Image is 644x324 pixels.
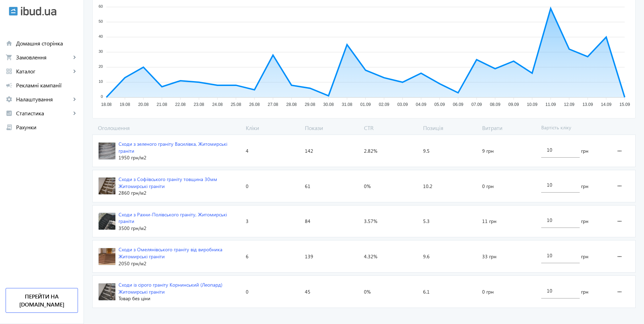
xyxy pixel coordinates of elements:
[361,124,420,132] span: CTR
[581,183,588,190] span: грн
[6,54,13,61] mat-icon: shopping_cart
[482,218,496,225] span: 11 грн
[302,124,361,132] span: Покази
[6,124,13,131] mat-icon: receipt_long
[482,183,494,190] span: 0 грн
[92,124,243,132] span: Оголошення
[16,124,78,131] span: Рахунки
[175,102,186,107] tspan: 22.08
[471,102,482,107] tspan: 07.09
[119,189,240,196] div: 2860 грн /м2
[305,183,310,190] span: 61
[323,102,334,107] tspan: 30.08
[582,102,593,107] tspan: 13.09
[581,253,588,260] span: грн
[482,253,496,260] span: 33 грн
[305,218,310,225] span: 84
[581,218,588,225] span: грн
[119,154,240,161] div: 1950 грн /м2
[364,147,377,154] span: 2.82%
[119,211,240,225] div: Сходи з Рахни-Полівського граніту, Житомирські граніти
[615,248,624,265] mat-icon: more_horiz
[99,143,115,159] img: 1290262949f2332b138466821806128-ef8355a513.png
[99,283,115,300] img: 2357662f9fe037bb5f4937411363029-d836e9c9e6.png
[119,281,240,295] div: Сходи із сірого граніту Корнинський (Леопард) Житомирські граніти
[21,7,56,16] img: ibud_text.svg
[6,96,13,103] mat-icon: settings
[545,102,556,107] tspan: 11.09
[119,176,240,189] div: Сходи з Софіївського граніту товщина 30мм Житомирські граніти
[615,283,624,300] mat-icon: more_horiz
[101,102,112,107] tspan: 18.08
[305,147,313,154] span: 142
[231,102,241,107] tspan: 25.08
[305,253,313,260] span: 139
[423,218,430,225] span: 5.3
[119,246,240,260] div: Сходи з Омелянівського граніту від виробника Житомирські граніти
[71,68,78,75] mat-icon: keyboard_arrow_right
[397,102,408,107] tspan: 03.09
[6,110,13,117] mat-icon: analytics
[364,183,371,190] span: 0%
[212,102,223,107] tspan: 24.08
[99,64,103,69] tspan: 20
[119,260,240,267] div: 2050 грн /м2
[6,40,13,47] mat-icon: home
[364,253,377,260] span: 4.32%
[482,147,494,154] span: 9 грн
[416,102,426,107] tspan: 04.09
[601,102,611,107] tspan: 14.09
[434,102,445,107] tspan: 05.09
[581,147,588,154] span: грн
[16,68,71,75] span: Каталог
[243,124,302,132] span: Кліки
[615,178,624,194] mat-icon: more_horiz
[342,102,352,107] tspan: 31.08
[360,102,371,107] tspan: 01.09
[119,141,240,154] div: Сходи з зеленого граніту Василівка, Житомирські граніти
[423,253,430,260] span: 9.6
[71,54,78,61] mat-icon: keyboard_arrow_right
[16,96,71,103] span: Налаштування
[119,225,240,232] div: 3500 грн /м2
[581,288,588,295] span: грн
[9,7,18,16] img: ibud.svg
[120,102,130,107] tspan: 19.08
[99,79,103,84] tspan: 10
[305,102,315,107] tspan: 29.08
[16,54,71,61] span: Замовлення
[99,213,115,230] img: 179016294afd7a87e52538911056360-88e1743338.png
[527,102,537,107] tspan: 10.09
[246,147,249,154] span: 4
[6,68,13,75] mat-icon: grid_view
[99,178,115,194] img: 187856294ac0d9a97e6331665769196-268e645416.png
[364,288,371,295] span: 0%
[16,40,78,47] span: Домашня сторінка
[16,82,78,89] span: Рекламні кампанії
[423,183,432,190] span: 10.2
[423,147,430,154] span: 9.5
[6,288,78,313] a: Перейти на [DOMAIN_NAME]
[71,110,78,117] mat-icon: keyboard_arrow_right
[101,94,103,99] tspan: 0
[246,288,249,295] span: 0
[508,102,519,107] tspan: 09.09
[249,102,260,107] tspan: 26.08
[364,218,377,225] span: 3.57%
[246,218,249,225] span: 3
[99,248,115,265] img: 1209562f3f59c7aa3b4471721862050-ded8a231ec.png
[286,102,297,107] tspan: 28.08
[482,288,494,295] span: 0 грн
[620,102,630,107] tspan: 15.09
[615,143,624,159] mat-icon: more_horiz
[99,34,103,38] tspan: 40
[194,102,204,107] tspan: 23.08
[379,102,389,107] tspan: 02.09
[119,295,240,302] div: Товар без ціни
[538,124,608,132] span: Вартість кліку
[138,102,149,107] tspan: 20.08
[423,288,430,295] span: 6.1
[420,124,479,132] span: Позиція
[99,49,103,53] tspan: 30
[479,124,538,132] span: Витрати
